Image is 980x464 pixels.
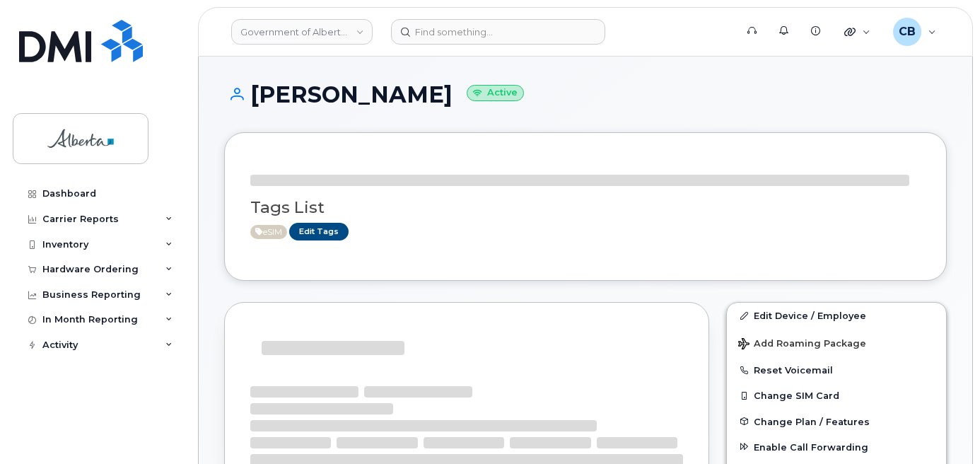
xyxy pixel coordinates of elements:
[727,357,946,383] button: Reset Voicemail
[727,303,946,328] a: Edit Device / Employee
[754,416,870,427] span: Change Plan / Features
[727,409,946,434] button: Change Plan / Features
[727,383,946,408] button: Change SIM Card
[738,338,866,352] span: Add Roaming Package
[250,199,921,216] h3: Tags List
[289,223,349,240] a: Edit Tags
[224,82,947,107] h1: [PERSON_NAME]
[250,225,287,239] span: Active
[754,441,868,452] span: Enable Call Forwarding
[467,85,524,101] small: Active
[727,328,946,357] button: Add Roaming Package
[727,434,946,460] button: Enable Call Forwarding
